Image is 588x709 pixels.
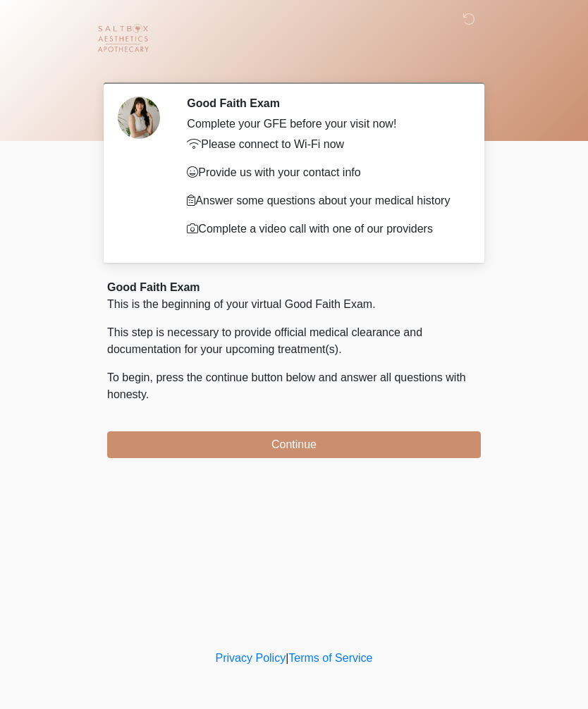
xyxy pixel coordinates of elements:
p: This is the beginning of your virtual Good Faith Exam. [107,296,481,313]
a: Terms of Service [288,652,372,664]
h2: Good Faith Exam [187,97,460,110]
a: Privacy Policy [216,652,286,664]
p: Provide us with your contact info [187,164,460,181]
div: Complete your GFE before your visit now! [187,116,460,132]
p: To begin, press the continue button below and answer all questions with honesty. [107,369,481,403]
p: Complete a video call with one of our providers [187,221,460,238]
a: | [286,652,288,664]
p: Please connect to Wi-Fi now [187,136,460,153]
p: Answer some questions about your medical history [187,192,460,209]
img: Agent Avatar [118,97,160,139]
div: Good Faith Exam [107,279,481,296]
p: This step is necessary to provide official medical clearance and documentation for your upcoming ... [107,324,481,358]
button: Continue [107,431,481,458]
img: Saltbox Aesthetics Logo [93,11,153,70]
